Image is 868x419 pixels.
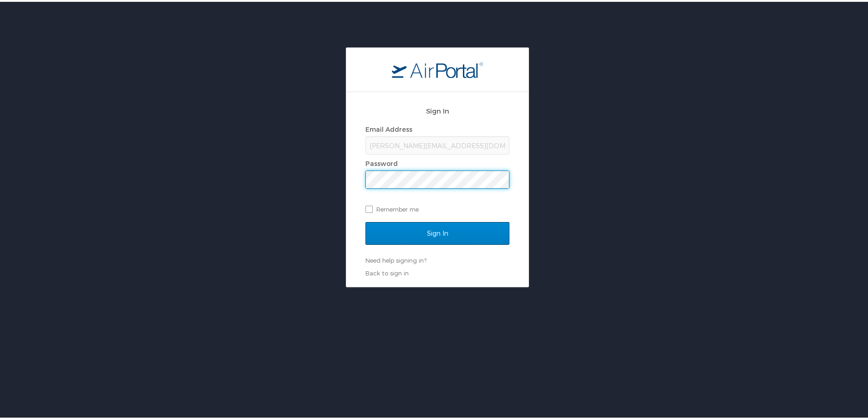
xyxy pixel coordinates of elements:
a: Back to sign in [365,268,409,275]
label: Remember me [365,201,509,214]
h2: Sign In [365,104,509,114]
a: Need help signing in? [365,255,426,262]
img: logo [392,60,483,76]
label: Password [365,158,398,166]
label: Email Address [365,124,412,131]
input: Sign In [365,220,509,243]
